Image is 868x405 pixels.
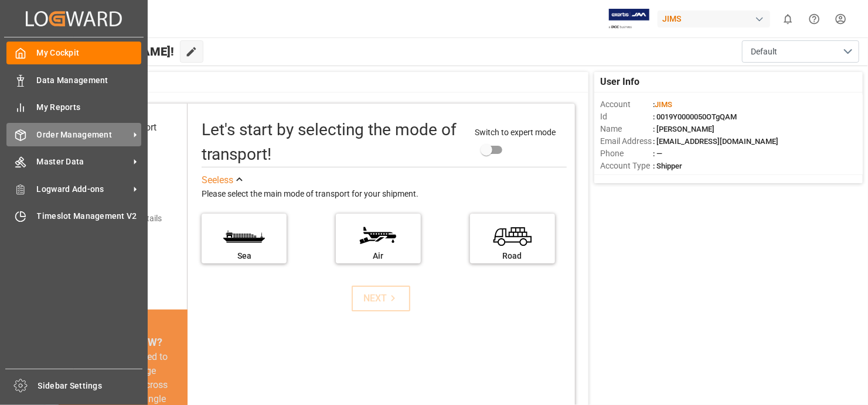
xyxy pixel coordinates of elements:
[600,123,653,135] span: Name
[653,125,714,133] span: : [PERSON_NAME]
[600,135,653,147] span: Email Address
[653,137,778,146] span: : [EMAIL_ADDRESS][DOMAIN_NAME]
[342,250,415,262] div: Air
[653,149,662,158] span: : —
[48,40,174,63] span: Hello [PERSON_NAME]!
[202,173,233,187] div: See less
[600,111,653,123] span: Id
[6,42,141,64] a: My Cockpit
[742,40,859,63] button: open menu
[600,160,653,172] span: Account Type
[207,250,281,262] div: Sea
[475,128,556,137] span: Switch to expert mode
[658,8,775,30] button: JIMS
[600,98,653,111] span: Account
[6,205,141,228] a: Timeslot Management V2
[202,118,463,167] div: Let's start by selecting the mode of transport!
[658,11,770,28] div: JIMS
[751,46,777,58] span: Default
[37,129,130,141] span: Order Management
[6,96,141,119] a: My Reports
[600,147,653,160] span: Phone
[476,250,549,262] div: Road
[653,100,672,109] span: :
[37,156,130,168] span: Master Data
[655,100,672,109] span: JIMS
[38,380,143,392] span: Sidebar Settings
[609,9,649,29] img: Exertis%20JAM%20-%20Email%20Logo.jpg_1722504956.jpg
[775,6,801,32] button: show 0 new notifications
[363,291,399,306] div: NEXT
[653,162,682,170] span: : Shipper
[6,68,141,91] a: Data Management
[37,101,142,114] span: My Reports
[801,6,828,32] button: Help Center
[37,210,142,222] span: Timeslot Management V2
[37,47,142,59] span: My Cockpit
[37,74,142,87] span: Data Management
[352,286,410,311] button: NEXT
[653,112,737,121] span: : 0019Y0000050OTgQAM
[202,187,566,201] div: Please select the main mode of transport for your shipment.
[600,75,639,89] span: User Info
[37,183,130,195] span: Logward Add-ons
